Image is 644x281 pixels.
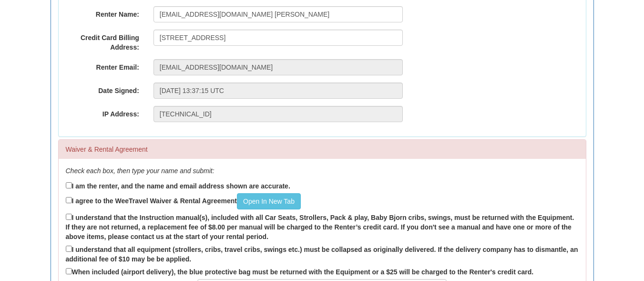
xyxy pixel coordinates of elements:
[237,193,301,209] a: Open In New Tab
[66,212,579,241] label: I understand that the Instruction manual(s), included with all Car Seats, Strollers, Pack & play,...
[59,140,586,159] div: Waiver & Rental Agreement
[66,180,290,191] label: I am the renter, and the name and email address shown are accurate.
[66,182,72,188] input: I am the renter, and the name and email address shown are accurate.
[66,193,301,209] label: I agree to the WeeTravel Waiver & Rental Agreement
[59,83,146,95] label: Date Signed:
[66,167,215,175] em: Check each box, then type your name and submit:
[59,59,146,72] label: Renter Email:
[66,268,72,274] input: When included (airport delivery), the blue protective bag must be returned with the Equipment or ...
[59,6,146,19] label: Renter Name:
[66,214,72,220] input: I understand that the Instruction manual(s), included with all Car Seats, Strollers, Pack & play,...
[59,106,146,119] label: IP Address:
[66,244,579,264] label: I understand that all equipment (strollers, cribs, travel cribs, swings etc.) must be collapsed a...
[66,266,534,277] label: When included (airport delivery), the blue protective bag must be returned with the Equipment or ...
[66,246,72,252] input: I understand that all equipment (strollers, cribs, travel cribs, swings etc.) must be collapsed a...
[66,197,72,203] input: I agree to the WeeTravel Waiver & Rental AgreementOpen In New Tab
[59,30,146,52] label: Credit Card Billing Address:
